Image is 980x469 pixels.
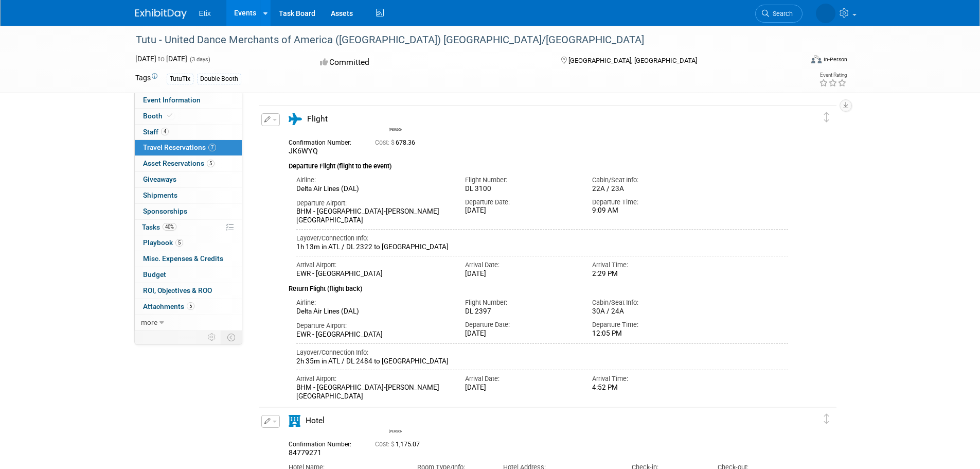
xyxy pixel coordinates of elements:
[175,239,183,247] span: 5
[375,139,396,146] span: Cost: $
[465,176,577,185] div: Flight Number:
[375,139,419,146] span: 678.36
[742,54,848,69] div: Event Format
[296,357,789,366] div: 2h 35m in ATL / DL 2484 to [GEOGRAPHIC_DATA]
[389,112,403,126] img: Lakisha Cooper
[568,57,697,64] span: [GEOGRAPHIC_DATA], [GEOGRAPHIC_DATA]
[289,136,360,147] div: Confirmation Number:
[307,114,328,124] span: Flight
[135,283,242,299] a: ROI, Objectives & ROO
[141,318,157,326] span: more
[156,55,166,63] span: to
[306,416,325,425] span: Hotel
[375,441,396,448] span: Cost: $
[289,438,360,448] div: Confirmation Number:
[592,260,704,270] div: Arrival Time:
[389,413,403,428] img: Lakisha Cooper
[135,299,242,315] a: Attachments5
[465,198,577,207] div: Departure Date:
[592,320,704,329] div: Departure Time:
[389,126,402,132] div: Lakisha Cooper
[296,234,789,243] div: Layover/Connection Info:
[289,156,789,171] div: Departure Flight (flight to the event)
[819,73,847,78] div: Event Rating
[143,143,216,151] span: Travel Reservations
[386,112,404,132] div: Lakisha Cooper
[208,144,216,151] span: 7
[811,55,822,63] img: Format-Inperson.png
[199,9,211,18] span: Etix
[135,220,242,235] a: Tasks40%
[317,54,544,72] div: Committed
[592,198,704,207] div: Departure Time:
[135,55,187,63] span: [DATE] [DATE]
[143,96,201,104] span: Event Information
[135,125,242,140] a: Staff4
[296,307,450,316] div: Delta Air Lines (DAL)
[296,260,450,270] div: Arrival Airport:
[296,348,789,357] div: Layover/Connection Info:
[296,270,450,279] div: EWR - [GEOGRAPHIC_DATA]
[824,112,829,123] i: Click and drag to move item
[207,160,215,167] span: 5
[135,73,157,84] td: Tags
[592,270,704,279] div: 2:29 PM
[296,321,450,331] div: Departure Airport:
[143,128,169,136] span: Staff
[135,9,187,19] img: ExhibitDay
[143,112,174,120] span: Booth
[816,4,835,23] img: Lakisha Cooper
[592,298,704,307] div: Cabin/Seat Info:
[221,331,242,344] td: Toggle Event Tabs
[296,374,450,384] div: Arrival Airport:
[135,251,242,267] a: Misc. Expenses & Credits
[465,307,577,316] div: DL 2397
[135,109,242,124] a: Booth
[143,238,183,247] span: Playbook
[289,415,300,427] i: Hotel
[135,204,242,219] a: Sponsorships
[289,278,789,294] div: Return Flight (flight back)
[163,223,176,231] span: 40%
[135,93,242,108] a: Event Information
[143,270,166,279] span: Budget
[135,235,242,251] a: Playbook5
[187,302,194,310] span: 5
[824,414,829,424] i: Click and drag to move item
[592,384,704,392] div: 4:52 PM
[465,320,577,329] div: Departure Date:
[296,331,450,339] div: EWR - [GEOGRAPHIC_DATA]
[135,188,242,203] a: Shipments
[143,302,194,310] span: Attachments
[592,329,704,338] div: 12:05 PM
[167,74,193,84] div: TutuTix
[289,147,318,155] span: JK6WYQ
[296,199,450,208] div: Departure Airport:
[465,206,577,215] div: [DATE]
[135,156,242,171] a: Asset Reservations5
[289,448,322,457] span: 84779271
[203,331,221,344] td: Personalize Event Tab Strip
[386,413,404,433] div: Lakisha Cooper
[296,384,450,401] div: BHM - [GEOGRAPHIC_DATA]-[PERSON_NAME][GEOGRAPHIC_DATA]
[132,31,787,49] div: Tutu - United Dance Merchants of America ([GEOGRAPHIC_DATA]) [GEOGRAPHIC_DATA]/[GEOGRAPHIC_DATA]
[189,56,210,63] span: (3 days)
[197,74,241,84] div: Double Booth
[592,176,704,185] div: Cabin/Seat Info:
[296,207,450,225] div: BHM - [GEOGRAPHIC_DATA]-[PERSON_NAME][GEOGRAPHIC_DATA]
[143,159,215,167] span: Asset Reservations
[592,374,704,384] div: Arrival Time:
[167,113,172,118] i: Booth reservation complete
[592,206,704,215] div: 9:09 AM
[289,113,302,125] i: Flight
[143,286,212,294] span: ROI, Objectives & ROO
[755,5,803,23] a: Search
[143,175,176,183] span: Giveaways
[296,298,450,307] div: Airline:
[296,243,789,252] div: 1h 13m in ATL / DL 2322 to [GEOGRAPHIC_DATA]
[389,428,402,433] div: Lakisha Cooper
[296,176,450,185] div: Airline:
[143,254,223,263] span: Misc. Expenses & Credits
[135,315,242,331] a: more
[592,307,704,316] div: 30A / 24A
